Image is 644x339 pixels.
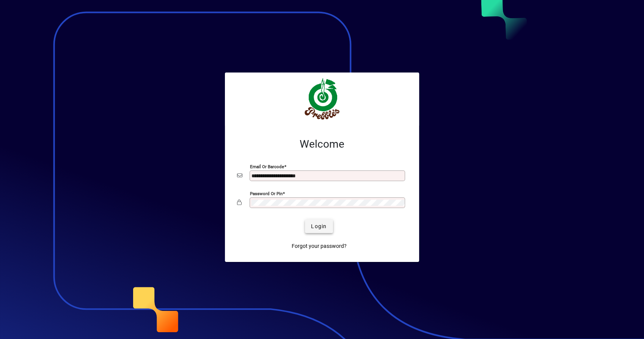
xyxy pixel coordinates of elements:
mat-label: Password or Pin [250,191,283,196]
mat-label: Email or Barcode [250,164,284,169]
button: Login [305,219,333,233]
a: Forgot your password? [289,239,350,253]
span: Forgot your password? [292,242,347,250]
h2: Welcome [237,138,407,151]
span: Login [311,222,327,230]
